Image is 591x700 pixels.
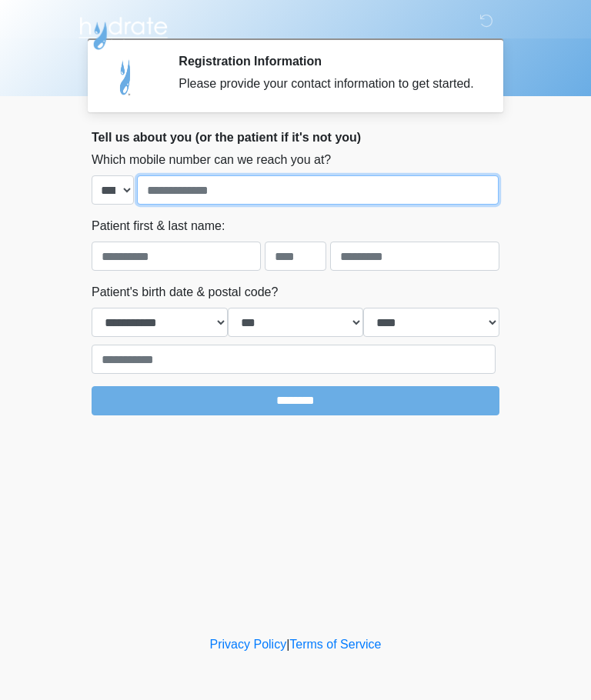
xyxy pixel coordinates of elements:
[92,283,278,302] label: Patient's birth date & postal code?
[92,130,499,145] h2: Tell us about you (or the patient if it's not you)
[210,638,287,651] a: Privacy Policy
[103,54,149,100] img: Agent Avatar
[92,151,331,169] label: Which mobile number can we reach you at?
[286,638,289,651] a: |
[76,12,170,51] img: Hydrate IV Bar - Arcadia Logo
[289,638,381,651] a: Terms of Service
[179,75,476,93] div: Please provide your contact information to get started.
[92,217,225,235] label: Patient first & last name:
